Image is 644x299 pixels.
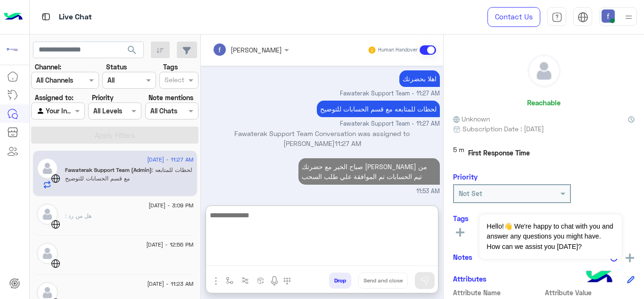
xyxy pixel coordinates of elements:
button: Trigger scenario [238,273,253,288]
span: search [126,44,138,56]
button: Apply Filters [31,127,198,144]
img: tab [40,11,52,23]
span: هل من رد [65,212,91,219]
label: Priority [92,93,114,103]
span: [DATE] - 3:09 PM [149,201,193,210]
span: Fawaterak Support Team (Admin) [65,166,152,173]
h6: Priority [453,172,478,181]
img: Trigger scenario [241,277,249,284]
img: userImage [602,9,615,23]
img: WebChat [51,174,60,183]
label: Status [106,62,127,72]
p: 15/9/2025, 11:53 AM [298,158,440,185]
span: Unknown [453,114,490,124]
small: Human Handover [378,46,418,54]
label: Assigned to: [35,93,74,103]
img: profile [623,11,635,23]
span: Subscription Date : [DATE] [462,124,544,134]
img: defaultAdmin.png [528,55,560,87]
img: defaultAdmin.png [37,204,58,225]
img: send voice note [269,275,280,287]
img: make a call [283,277,291,285]
img: select flow [226,277,233,284]
label: Channel: [35,62,61,72]
img: send attachment [210,275,222,287]
button: create order [253,273,269,288]
button: Drop [329,273,351,289]
button: select flow [222,273,238,288]
span: First Response Time [468,148,530,158]
p: 15/9/2025, 11:27 AM [399,70,440,87]
span: 11:53 AM [416,187,440,196]
label: Note mentions [149,93,193,103]
span: [DATE] - 12:56 PM [146,240,193,249]
img: Logo [4,7,23,27]
h6: Tags [453,214,635,222]
img: 171468393613305 [4,41,21,58]
button: Send and close [358,273,408,289]
img: send message [420,276,429,285]
h6: Notes [453,253,472,261]
span: 11:27 AM [335,139,361,147]
a: tab [547,7,566,27]
img: defaultAdmin.png [37,158,58,179]
button: search [121,42,144,62]
img: defaultAdmin.png [37,243,58,264]
span: Fawaterak Support Team - 11:27 AM [340,120,440,128]
div: Select [163,75,184,87]
img: WebChat [51,220,60,229]
span: لحظات للمتابعه مع قسم الحسابات للتوضيح [65,166,192,182]
span: 5 m [453,145,464,162]
span: Hello!👋 We're happy to chat with you and answer any questions you might have. How can we assist y... [479,214,621,259]
p: Fawaterak Support Team Conversation was assigned to [PERSON_NAME] [205,128,440,149]
h6: Attributes [453,274,487,283]
h6: Reachable [527,98,561,107]
span: Attribute Value [545,288,635,298]
img: tab [552,12,562,23]
img: WebChat [51,259,60,268]
span: Fawaterak Support Team - 11:27 AM [340,89,440,98]
img: create order [257,277,264,284]
span: [DATE] - 11:23 AM [147,280,193,288]
span: Attribute Name [453,288,543,298]
img: tab [578,12,588,23]
a: Contact Us [487,7,540,27]
p: Live Chat [59,11,92,24]
img: hulul-logo.png [583,261,616,294]
label: Tags [163,62,178,72]
p: 15/9/2025, 11:27 AM [317,101,440,117]
span: [DATE] - 11:27 AM [147,155,193,164]
img: add [626,254,634,262]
